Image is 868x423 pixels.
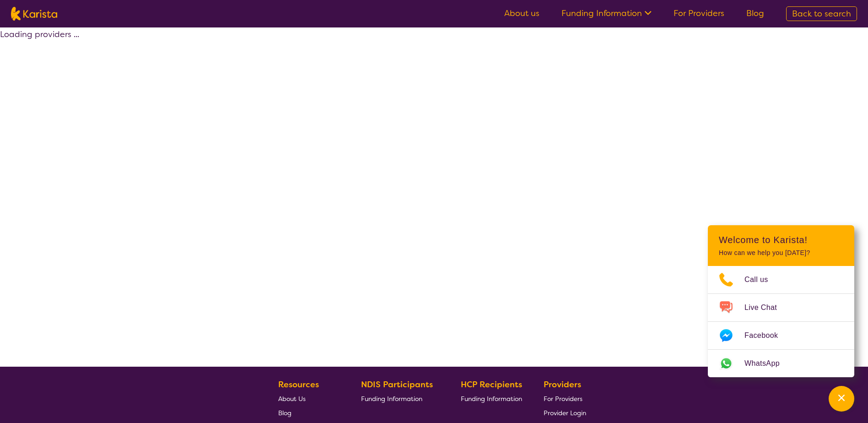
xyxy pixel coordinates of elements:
a: Web link opens in a new tab. [708,350,854,377]
span: Blog [278,409,291,417]
p: How can we help you [DATE]? [719,249,843,257]
a: About Us [278,391,340,406]
span: About Us [278,395,306,403]
span: Call us [744,273,779,287]
span: Funding Information [361,395,422,403]
a: For Providers [674,8,724,19]
a: For Providers [544,391,586,406]
b: NDIS Participants [361,379,433,390]
b: HCP Recipients [461,379,522,390]
div: Channel Menu [708,225,854,377]
h2: Welcome to Karista! [719,234,843,245]
a: Back to search [786,6,857,21]
ul: Choose channel [708,266,854,377]
a: About us [504,8,539,19]
span: Facebook [744,329,789,342]
a: Blog [746,8,764,19]
a: Funding Information [361,391,440,406]
b: Providers [544,379,581,390]
a: Funding Information [461,391,522,406]
span: For Providers [544,395,582,403]
a: Provider Login [544,406,586,420]
span: Funding Information [461,395,522,403]
span: WhatsApp [744,357,791,370]
button: Channel Menu [829,386,854,412]
span: Live Chat [744,301,788,315]
b: Resources [278,379,319,390]
span: Back to search [792,8,851,19]
a: Funding Information [561,8,652,19]
span: Provider Login [544,409,586,417]
img: Karista logo [11,7,57,21]
a: Blog [278,406,340,420]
